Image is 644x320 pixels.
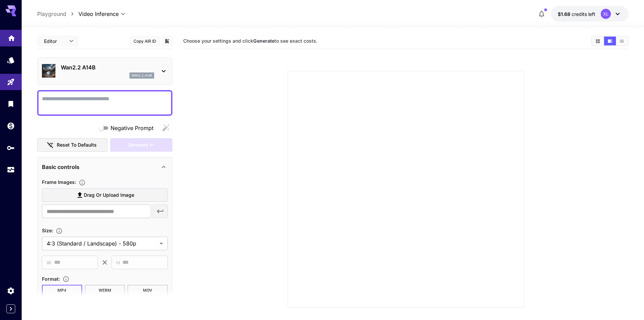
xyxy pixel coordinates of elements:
button: Show media in list view [616,37,628,45]
p: Basic controls [42,163,79,171]
nav: breadcrumb [37,10,78,18]
span: Frame Images : [42,179,76,185]
button: Copy AIR ID [129,36,160,46]
div: Home [7,32,16,40]
span: W [47,259,51,266]
p: Wan2.2 A14B [61,63,154,71]
span: Editor [44,38,65,45]
span: Size : [42,228,53,233]
div: API Keys [7,144,15,152]
button: Show media in video view [604,37,616,45]
div: Settings [7,286,15,295]
button: WEBM [85,285,125,296]
a: Playground [37,10,66,18]
span: Format : [42,276,60,282]
p: wan2_2_a14b [132,73,152,78]
span: H [116,259,120,266]
span: Drag or upload image [84,191,134,199]
div: Basic controls [42,159,168,175]
button: Reset to defaults [37,138,108,152]
span: Choose your settings and click to see exact costs. [183,38,317,44]
button: Choose the file format for the output video. [60,276,72,282]
div: Wan2.2 A14Bwan2_2_a14b [42,61,168,81]
div: Wallet [7,122,15,130]
span: credits left [572,11,595,17]
button: MP4 [42,285,82,296]
div: XL [601,9,611,19]
b: Generate [253,38,275,44]
div: Show media in grid viewShow media in video viewShow media in list view [591,36,628,46]
button: MOV [127,285,168,296]
div: Playground [7,78,15,86]
button: Expand sidebar [6,304,15,313]
div: $1.6844 [558,10,595,18]
button: $1.6844XL [551,6,628,22]
button: Add to library [164,37,170,45]
div: Usage [7,166,15,174]
span: Negative Prompt [111,124,153,132]
span: $1.68 [558,11,572,17]
span: Video Inference [78,10,119,18]
div: Library [7,100,15,108]
div: Models [7,56,15,64]
label: Drag or upload image [42,188,168,202]
button: Upload frame images. [76,179,88,186]
button: Adjust the dimensions of the generated image by specifying its width and height in pixels, or sel... [53,228,65,234]
span: 4:3 (Standard / Landscape) - 580p [47,239,157,248]
button: Show media in grid view [592,37,604,45]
